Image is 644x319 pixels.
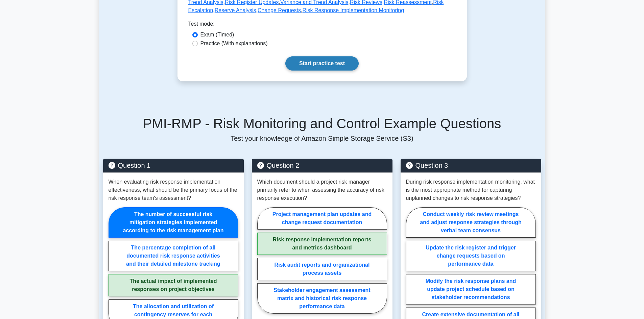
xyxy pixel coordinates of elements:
a: Start practice test [285,56,359,71]
label: Modify the risk response plans and update project schedule based on stakeholder recommendations [406,274,536,304]
label: The actual impact of implemented responses on project objectives [109,274,238,296]
label: Stakeholder engagement assessment matrix and historical risk response performance data [257,283,387,314]
div: Test mode: [188,20,456,31]
p: During risk response implementation monitoring, what is the most appropriate method for capturing... [406,178,536,202]
label: Conduct weekly risk review meetings and adjust response strategies through verbal team consensus [406,207,536,238]
label: Update the risk register and trigger change requests based on performance data [406,241,536,271]
label: Practice (With explanations) [200,39,268,48]
a: Change Requests [258,7,301,13]
a: Risk Response Implementation Monitoring [303,7,404,13]
h5: Question 1 [109,161,238,169]
p: Test your knowledge of Amazon Simple Storage Service (S3) [103,134,541,142]
label: Project management plan updates and change request documentation [257,207,387,230]
label: The number of successful risk mitigation strategies implemented according to the risk management ... [109,207,238,238]
p: When evaluating risk response implementation effectiveness, what should be the primary focus of t... [109,178,238,202]
h5: PMI-RMP - Risk Monitoring and Control Example Questions [103,115,541,132]
label: Risk response implementation reports and metrics dashboard [257,233,387,255]
p: Which document should a project risk manager primarily refer to when assessing the accuracy of ri... [257,178,387,202]
label: Exam (Timed) [200,31,234,39]
a: Reserve Analysis [215,7,256,13]
h5: Question 2 [257,161,387,169]
label: The percentage completion of all documented risk response activities and their detailed milestone... [109,241,238,271]
h5: Question 3 [406,161,536,169]
label: Risk audit reports and organizational process assets [257,258,387,280]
